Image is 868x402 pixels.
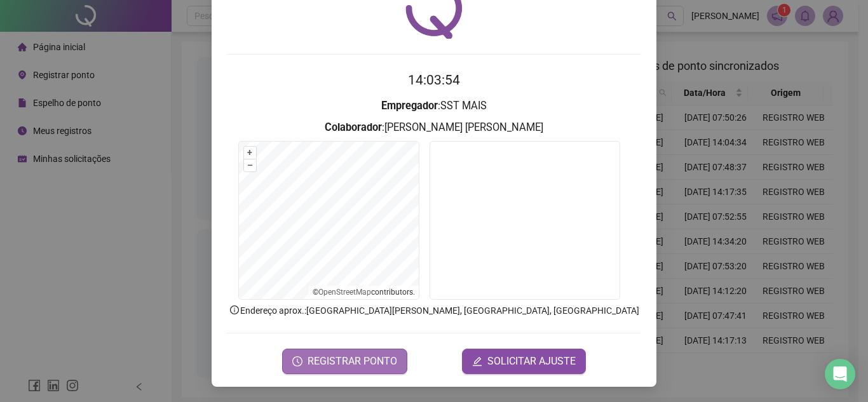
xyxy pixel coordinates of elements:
[308,354,397,369] span: REGISTRAR PONTO
[227,304,641,318] p: Endereço aprox. : [GEOGRAPHIC_DATA][PERSON_NAME], [GEOGRAPHIC_DATA], [GEOGRAPHIC_DATA]
[292,356,302,366] span: clock-circle
[313,288,415,297] li: © contributors.
[227,98,641,114] h3: : SST MAIS
[472,356,482,366] span: edit
[244,147,256,159] button: +
[318,288,371,297] a: OpenStreetMap
[462,349,586,374] button: editSOLICITAR AJUSTE
[487,354,576,369] span: SOLICITAR AJUSTE
[408,72,460,88] time: 14:03:54
[325,121,382,133] strong: Colaborador
[825,359,855,389] div: Open Intercom Messenger
[381,100,438,112] strong: Empregador
[244,159,256,171] button: –
[227,119,641,136] h3: : [PERSON_NAME] [PERSON_NAME]
[229,304,240,316] span: info-circle
[282,349,407,374] button: REGISTRAR PONTO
